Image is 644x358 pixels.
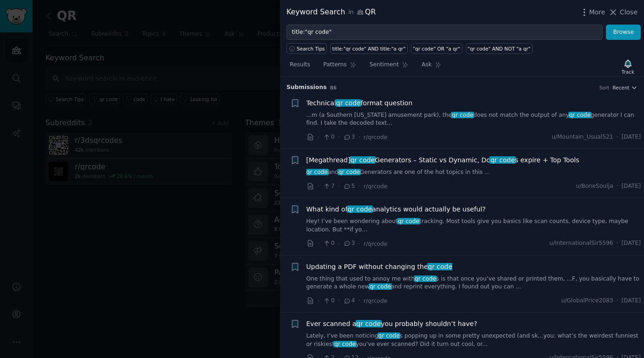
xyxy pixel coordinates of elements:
span: u/GlobalPrice2083 [561,297,613,305]
span: 3 [343,133,355,141]
span: · [338,296,340,306]
span: in [348,8,353,17]
span: · [617,133,618,141]
a: "qr code" OR "a qr" [411,43,462,54]
a: Lately, I’ve been noticingqr codes popping up in some pretty unexpected (and sk...you: what’s the... [306,332,641,348]
span: qr code [489,156,515,164]
span: · [318,181,319,191]
span: Updating a PDF without changing the [306,262,453,272]
a: Ever scanned aqr codeyou probably shouldn’t have? [306,319,477,329]
button: Search Tips [286,43,327,54]
span: qr code [335,99,361,107]
span: qr code [369,283,392,290]
input: Try a keyword related to your business [286,25,603,40]
span: · [358,132,360,142]
a: Updating a PDF without changing theqr code [306,262,453,272]
span: qr code [333,341,357,347]
span: qr code [356,320,382,327]
span: r/qrcode [364,183,387,190]
span: [DATE] [622,133,641,141]
span: 5 [343,182,355,191]
span: r/qrcode [364,298,387,304]
span: qr code [451,112,474,118]
span: More [589,7,605,17]
span: [DATE] [622,297,641,305]
span: 4 [343,297,355,305]
button: Track [618,57,637,77]
button: Recent [612,84,637,91]
div: title:"qr code" AND title:"a qr" [332,45,406,52]
a: Patterns [320,58,359,77]
a: [Megathread]qr codeGenerators – Static vs Dynamic, Doqr codes expire + Top Tools [306,155,579,165]
span: 3 [343,239,355,248]
span: · [358,181,360,191]
span: qr code [414,275,437,282]
span: · [617,239,618,248]
a: What kind ofqr codeanalytics would actually be useful? [306,205,486,214]
span: · [318,239,319,249]
span: u/BoneSoulja [576,182,613,191]
button: Close [608,7,637,17]
span: qr code [397,218,420,224]
span: · [318,132,319,142]
span: [Megathread] Generators – Static vs Dynamic, Do s expire + Top Tools [306,155,579,165]
span: Search Tips [297,45,325,52]
span: Sentiment [370,61,399,69]
span: · [617,297,618,305]
a: "qr code" AND NOT "a qr" [466,43,533,54]
div: Keyword Search QR [286,6,376,18]
div: Track [622,69,634,75]
span: Results [290,61,310,69]
span: What kind of analytics would actually be useful? [306,205,486,214]
a: qr codeandqr codeGenerators are one of the hot topics in this ... [306,168,641,177]
span: qr code [347,205,373,213]
span: qr code [568,112,592,118]
span: · [338,132,340,142]
span: · [338,239,340,249]
a: Ask [418,58,445,77]
span: 86 [330,85,337,90]
a: Hey! I’ve been wondering aboutqr codetracking. Most tools give you basics like scan counts, devic... [306,217,641,234]
span: · [338,181,340,191]
span: [DATE] [622,239,641,248]
span: qr code [350,156,376,164]
span: 7 [323,182,334,191]
span: Patterns [323,61,346,69]
span: u/Mountain_Usual521 [552,133,613,141]
span: Submission s [286,83,327,92]
span: r/qrcode [364,241,387,247]
span: 0 [323,239,334,248]
a: Results [286,58,313,77]
button: Browse [606,25,641,40]
span: 0 [323,297,334,305]
span: · [617,182,618,191]
span: qr code [306,169,329,175]
span: · [318,296,319,306]
a: ...m (a Southern [US_STATE] amusement park), theqr codedoes not match the output of anyqr codegen... [306,111,641,128]
span: Recent [612,84,629,91]
span: Technical format question [306,98,413,108]
span: 0 [323,133,334,141]
div: "qr code" OR "a qr" [413,45,460,52]
span: · [358,296,360,306]
span: r/qrcode [364,134,387,141]
span: [DATE] [622,182,641,191]
span: Ever scanned a you probably shouldn’t have? [306,319,477,329]
span: · [358,239,360,249]
a: Sentiment [366,58,412,77]
span: Ask [422,61,432,69]
span: u/InternationalSir5596 [549,239,613,248]
span: qr code [338,169,361,175]
span: Close [620,7,637,17]
a: title:"qr code" AND title:"a qr" [330,43,408,54]
span: qr code [377,332,401,339]
span: qr code [427,263,453,270]
a: Technicalqr codeformat question [306,98,413,108]
div: "qr code" AND NOT "a qr" [468,45,530,52]
button: More [579,7,605,17]
a: One thing that used to annoy me withqr codes is that once you’ve shared or printed them, ...F, yo... [306,275,641,291]
div: Sort [599,84,610,91]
